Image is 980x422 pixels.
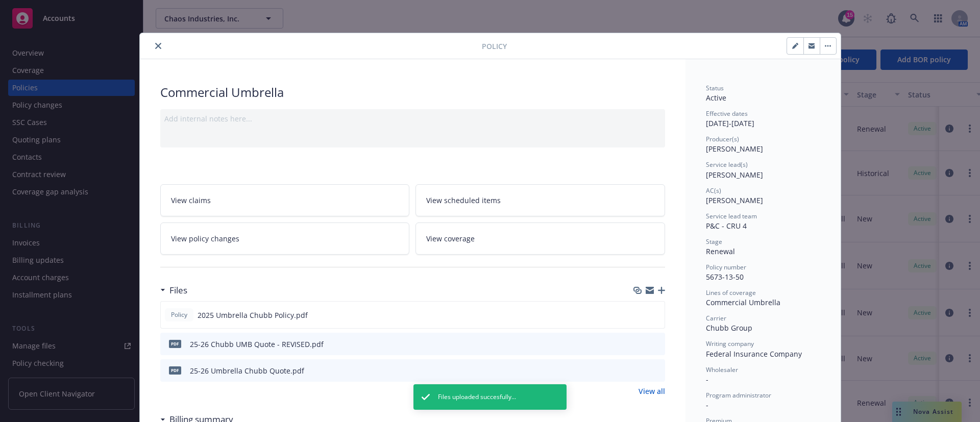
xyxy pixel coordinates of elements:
[706,221,747,231] span: P&C - CRU 4
[706,186,721,195] span: AC(s)
[706,288,756,297] span: Lines of coverage
[706,263,746,271] span: Policy number
[706,365,738,374] span: Wholesaler
[706,375,708,384] span: -
[706,237,722,246] span: Stage
[706,349,802,359] span: Federal Insurance Company
[169,366,181,374] span: pdf
[706,195,763,205] span: [PERSON_NAME]
[426,233,475,244] span: View coverage
[164,113,661,124] div: Add internal notes here...
[190,365,304,376] div: 25-26 Umbrella Chubb Quote.pdf
[706,314,726,322] span: Carrier
[639,386,665,396] a: View all
[171,195,211,206] span: View claims
[706,339,754,348] span: Writing company
[706,109,748,118] span: Effective dates
[160,184,410,216] a: View claims
[706,170,763,180] span: [PERSON_NAME]
[160,84,665,101] div: Commercial Umbrella
[426,195,501,206] span: View scheduled items
[635,365,644,376] button: download file
[706,246,735,256] span: Renewal
[635,310,643,320] button: download file
[169,340,181,347] span: pdf
[706,93,726,103] span: Active
[415,184,665,216] a: View scheduled items
[706,323,752,333] span: Chubb Group
[706,272,744,282] span: 5673-13-50
[198,310,308,320] span: 2025 Umbrella Chubb Policy.pdf
[706,391,771,400] span: Program administrator
[482,41,507,52] span: Policy
[651,310,660,320] button: preview file
[652,365,661,376] button: preview file
[706,135,739,143] span: Producer(s)
[706,84,724,92] span: Status
[160,222,410,255] a: View policy changes
[438,392,516,402] span: Files uploaded succesfully...
[706,400,708,410] span: -
[706,109,820,129] div: [DATE] - [DATE]
[160,284,187,297] div: Files
[706,297,820,308] div: Commercial Umbrella
[190,339,324,350] div: 25-26 Chubb UMB Quote - REVISED.pdf
[652,339,661,350] button: preview file
[169,284,187,297] h3: Files
[706,160,748,169] span: Service lead(s)
[706,144,763,154] span: [PERSON_NAME]
[415,222,665,255] a: View coverage
[171,233,239,244] span: View policy changes
[706,212,757,220] span: Service lead team
[152,40,164,52] button: close
[635,339,644,350] button: download file
[169,310,189,319] span: Policy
